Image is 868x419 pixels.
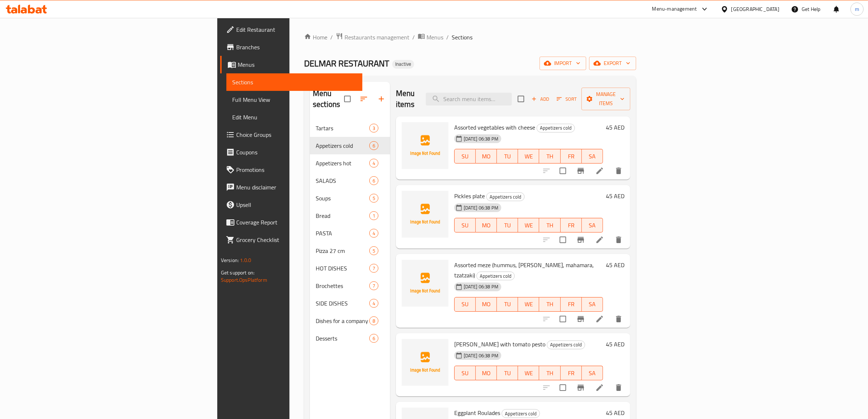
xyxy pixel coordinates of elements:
div: Pizza 27 cm5 [310,242,390,260]
button: Add section [373,90,390,108]
div: Tartars3 [310,119,390,137]
div: Dishes for a company [316,316,369,325]
input: search [426,93,512,105]
div: Soups5 [310,189,390,207]
span: SA [585,368,600,378]
a: Full Menu View [226,91,362,108]
span: Appetizers cold [547,341,585,349]
span: Pizza 27 cm [316,246,369,255]
button: WE [518,149,539,164]
div: items [369,211,378,220]
span: TU [500,220,515,231]
button: WE [518,297,539,312]
span: 1.0.0 [240,255,251,265]
button: FR [561,218,582,232]
button: delete [610,310,627,328]
span: Pickles plate [454,191,485,201]
span: FR [564,220,579,231]
button: TH [539,297,560,312]
a: Restaurants management [336,32,409,42]
a: Sections [226,73,362,91]
span: SU [458,299,473,310]
div: items [369,159,378,168]
span: Select to update [555,163,571,178]
span: 7 [370,282,378,289]
span: WE [521,368,536,378]
button: WE [518,218,539,232]
img: Pickles plate [402,191,448,238]
span: Appetizers cold [477,272,514,280]
div: items [369,334,378,343]
a: Edit menu item [595,383,604,392]
span: HOT DISHES [316,264,369,273]
span: SU [458,151,473,162]
div: items [369,246,378,255]
button: FR [561,366,582,380]
button: SU [454,149,476,164]
button: Manage items [581,88,630,110]
span: 4 [370,300,378,307]
span: SALADS [316,176,369,185]
span: MO [479,299,494,310]
span: Edit Menu [232,113,357,122]
span: SA [585,299,600,310]
div: items [369,124,378,132]
div: items [369,264,378,273]
span: 1 [370,212,378,219]
span: Get support on: [221,268,254,277]
div: Appetizers hot4 [310,154,390,172]
a: Edit menu item [595,166,604,175]
span: [DATE] 06:38 PM [461,135,501,142]
div: PASTA4 [310,224,390,242]
button: Sort [555,93,579,105]
div: Appetizers cold [486,192,525,201]
span: MO [479,220,494,231]
span: Sort items [552,93,581,105]
span: Brochettes [316,281,369,290]
button: FR [561,149,582,164]
button: TH [539,218,560,232]
span: 4 [370,160,378,167]
span: TH [542,299,557,310]
span: WE [521,151,536,162]
button: Branch-specific-item [572,310,589,328]
span: [DATE] 06:38 PM [461,204,501,211]
a: Branches [220,38,362,56]
span: Assorted meze (hummus, [PERSON_NAME], mahamara, tzatzaki) [454,260,594,281]
span: Add [530,95,550,103]
div: Inactive [392,60,414,69]
span: 6 [370,142,378,149]
span: Assorted vegetables with cheese [454,122,535,133]
div: SALADS6 [310,172,390,189]
a: Edit menu item [595,235,604,244]
nav: breadcrumb [304,32,636,42]
a: Choice Groups [220,126,362,143]
span: [PERSON_NAME] with tomato pesto [454,339,545,350]
span: Select all sections [340,91,355,107]
span: PASTA [316,229,369,238]
span: Appetizers cold [537,124,575,132]
span: Coverage Report [236,218,357,227]
button: export [589,57,636,70]
span: MO [479,151,494,162]
button: TH [539,149,560,164]
a: Menus [220,56,362,73]
span: Bread [316,211,369,220]
div: items [369,316,378,325]
span: Appetizers hot [316,159,369,168]
span: 8 [370,318,378,324]
h2: Menu items [396,88,417,110]
li: / [446,33,449,42]
div: items [369,299,378,308]
div: Tartars [316,124,369,132]
span: Soups [316,194,369,203]
img: Assorted meze (hummus, baba ganoush, mahamara, tzatzaki) [402,260,448,307]
a: Edit menu item [595,315,604,323]
h6: 45 AED [606,260,624,270]
div: Brochettes7 [310,277,390,295]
